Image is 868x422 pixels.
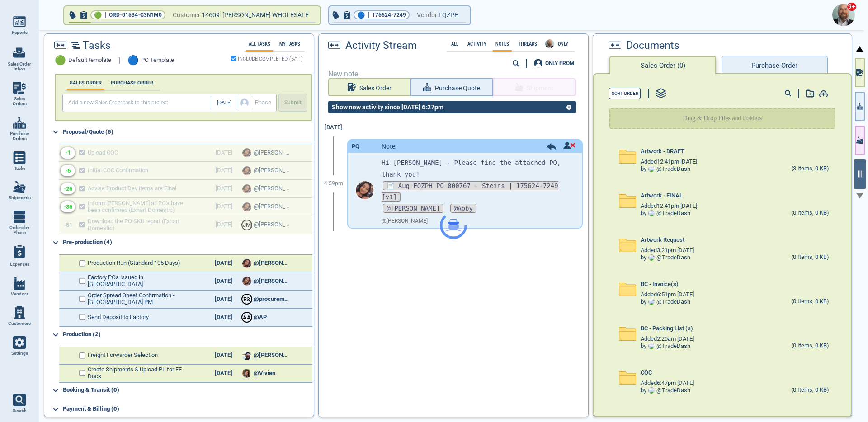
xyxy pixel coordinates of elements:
[127,55,139,66] span: 🔵
[63,328,312,342] div: Production (2)
[208,314,239,321] div: [DATE]
[648,343,655,349] img: Avatar
[791,254,829,261] div: (0 Items, 0 KB)
[7,96,32,107] span: Sales Orders
[641,148,684,155] span: Artwork - DRAFT
[88,366,193,380] span: Create Shipments & Upload PL for FF Docs
[641,370,652,376] span: COC
[13,306,26,319] img: menu_icon
[88,274,193,288] span: Factory POs issued in [GEOGRAPHIC_DATA]
[238,57,288,61] span: INCLUDE COMPLETED
[64,186,72,192] div: -26
[202,9,222,21] span: 14609
[329,6,470,24] button: 🔵|175624-7249Vendor:FQZPH
[791,210,829,217] div: (0 Items, 0 KB)
[357,12,365,18] span: 🔵
[641,387,690,394] div: by @ TradeDash
[641,343,690,350] div: by @ TradeDash
[641,192,683,199] span: Artwork - FINAL
[648,387,655,394] img: Avatar
[641,159,697,165] span: Added 12:41pm [DATE]
[641,325,693,332] span: BC - Packing List (s)
[806,89,814,98] img: add-document
[791,165,829,173] div: (3 Items, 0 KB)
[88,314,149,321] span: Send Deposit to Factory
[13,211,26,223] img: menu_icon
[242,351,251,360] img: Avatar
[65,168,71,174] div: -6
[88,260,180,267] span: Production Run (Standard 105 Days)
[254,296,290,303] span: @procurement
[7,61,32,72] span: Sales Order Inbox
[722,56,827,74] button: Purchase Order
[13,117,26,129] img: menu_icon
[13,15,26,28] img: menu_icon
[626,40,679,52] span: Documents
[641,203,697,210] span: Added 12:41pm [DATE]
[68,57,111,64] span: Default template
[277,42,303,47] label: My Tasks
[64,204,72,211] div: -36
[791,342,829,350] div: (0 Items, 0 KB)
[65,96,211,110] input: Add a new Sales Order task to this project
[791,298,829,305] div: (0 Items, 0 KB)
[372,10,406,19] span: 175624-7249
[8,321,31,326] span: Customers
[13,336,26,349] img: menu_icon
[63,235,312,250] div: Pre-production (4)
[648,166,655,172] img: Avatar
[609,88,641,99] button: Sort Order
[65,150,71,156] div: -1
[13,277,26,290] img: menu_icon
[242,259,251,268] img: Avatar
[417,9,439,21] span: Vendor:
[648,210,655,216] img: Avatar
[254,352,290,359] span: @[PERSON_NAME]
[11,351,28,356] span: Settings
[9,195,31,201] span: Shipments
[641,210,690,217] div: by @ TradeDash
[104,10,106,19] span: |
[12,30,28,35] span: Reports
[88,292,193,306] span: Order Spread Sheet Confirmation - [GEOGRAPHIC_DATA] PM
[13,151,26,164] img: menu_icon
[108,80,156,86] label: PURCHASE ORDER
[217,100,231,106] span: [DATE]
[648,299,655,305] img: Avatar
[254,370,275,377] span: @Vivien
[254,260,290,267] span: @[PERSON_NAME]
[173,9,202,21] span: Customer:
[141,57,174,64] span: PO Template
[255,99,271,106] span: Phase
[254,314,267,321] span: @AP
[13,181,26,193] img: menu_icon
[7,225,32,235] span: Orders by Phase
[83,40,111,52] span: Tasks
[289,57,303,61] span: (5/11)
[242,277,251,286] img: Avatar
[641,291,694,298] span: Added 6:51pm [DATE]
[222,11,309,19] span: [PERSON_NAME] WHOLESALE
[13,408,27,413] span: Search
[242,313,251,322] div: A A
[13,82,26,94] img: menu_icon
[683,114,762,123] p: Drag & Drop Files and Folders
[63,402,312,417] div: Payment & Billing (0)
[10,262,29,267] span: Expenses
[641,247,694,254] span: Added 3:21pm [DATE]
[64,222,72,229] div: -51
[88,352,158,359] span: Freight Forwarder Selection
[242,369,251,378] img: Avatar
[648,254,655,261] img: Avatar
[242,295,251,304] div: E S
[14,166,25,171] span: Tasks
[832,4,855,26] img: Avatar
[254,278,290,285] span: @[PERSON_NAME]
[63,383,312,398] div: Booking & Transit (0)
[208,352,239,359] div: [DATE]
[11,291,28,297] span: Vendors
[208,278,239,285] div: [DATE]
[641,166,690,173] div: by @ TradeDash
[55,55,66,66] span: 🟢
[641,237,684,244] span: Artwork Request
